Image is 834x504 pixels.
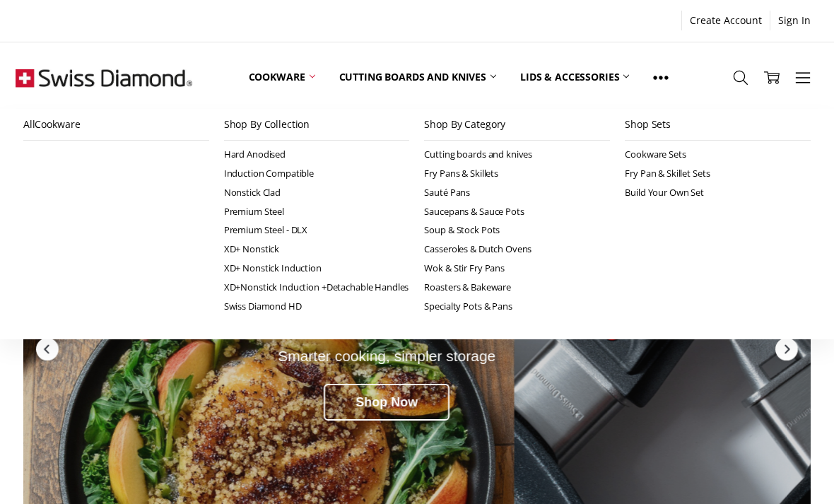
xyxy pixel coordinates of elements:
img: Free Shipping On Every Order [16,42,192,113]
a: Sign In [770,11,818,30]
a: Shop By Collection [224,109,410,141]
a: Shop Sets [625,109,811,141]
a: Show All [641,46,681,110]
a: Shop By Category [424,109,610,141]
div: Shop Now [324,384,450,421]
a: Create Account [682,11,770,30]
a: Cookware [237,46,327,109]
div: Smarter cooking, simpler storage [97,348,676,364]
div: Next [774,336,799,362]
div: Previous [35,336,60,362]
a: Lids & Accessories [508,46,641,109]
a: Cutting boards and knives [327,46,509,109]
